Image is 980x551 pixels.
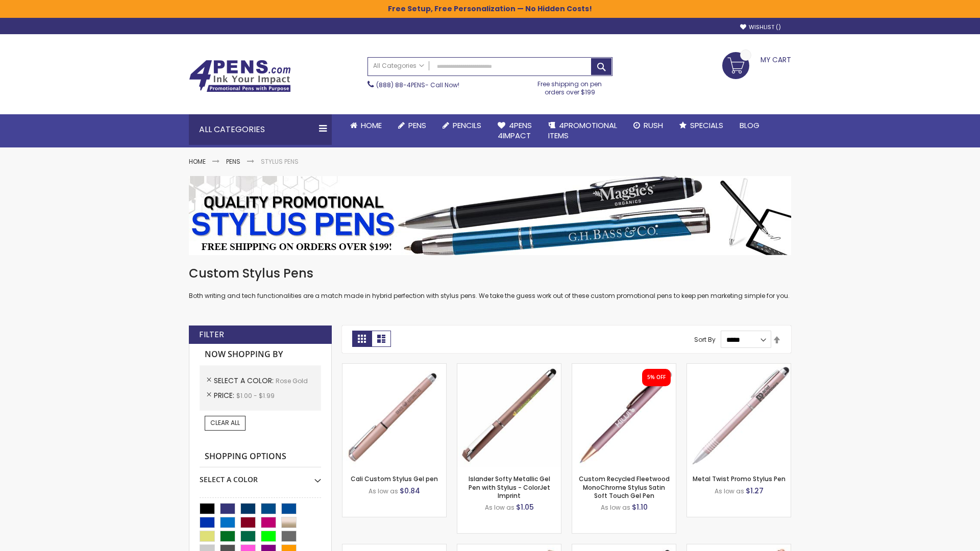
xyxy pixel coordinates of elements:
[200,344,321,365] strong: Now Shopping by
[647,374,666,381] div: 5% OFF
[516,502,534,512] span: $1.05
[226,157,240,166] a: Pens
[527,76,613,96] div: Free shipping on pen orders over $199
[351,474,438,483] a: Cali Custom Stylus Gel pen
[342,364,446,467] img: Cali Custom Stylus Gel pen-Rose Gold
[469,474,550,499] a: Islander Softy Metallic Gel Pen with Stylus - ColorJet Imprint
[236,391,275,400] span: $1.00 - $1.99
[740,120,759,131] span: Blog
[485,503,514,512] span: As low as
[746,486,764,496] span: $1.27
[601,503,630,512] span: As low as
[548,120,617,141] span: 4PROMOTIONAL ITEMS
[189,157,206,166] a: Home
[400,486,420,496] span: $0.84
[693,474,786,483] a: Metal Twist Promo Stylus Pen
[210,418,240,427] span: Clear All
[342,114,390,137] a: Home
[199,329,224,340] strong: Filter
[453,120,481,131] span: Pencils
[690,120,723,131] span: Specials
[261,157,299,166] strong: Stylus Pens
[189,265,791,300] div: Both writing and tech functionalities are a match made in hybrid perfection with stylus pens. We ...
[368,58,429,74] a: All Categories
[731,114,768,137] a: Blog
[687,364,791,467] img: Metal Twist Promo Stylus Pen-Rose gold
[408,120,426,131] span: Pens
[390,114,434,137] a: Pens
[498,120,532,141] span: 4Pens 4impact
[671,114,731,137] a: Specials
[342,363,446,372] a: Cali Custom Stylus Gel pen-Rose Gold
[625,114,671,137] a: Rush
[189,176,791,255] img: Stylus Pens
[457,364,561,467] img: Islander Softy Metallic Gel Pen with Stylus - ColorJet Imprint-Rose Gold
[200,446,321,468] strong: Shopping Options
[489,114,540,147] a: 4Pens4impact
[352,331,372,347] strong: Grid
[694,335,716,344] label: Sort By
[434,114,489,137] a: Pencils
[276,377,308,385] span: Rose Gold
[361,120,382,131] span: Home
[540,114,625,147] a: 4PROMOTIONALITEMS
[376,81,459,89] span: - Call Now!
[214,390,236,400] span: Price
[214,375,276,386] span: Select A Color
[687,363,791,372] a: Metal Twist Promo Stylus Pen-Rose gold
[457,363,561,372] a: Islander Softy Metallic Gel Pen with Stylus - ColorJet Imprint-Rose Gold
[369,487,398,495] span: As low as
[200,467,321,485] div: Select A Color
[205,416,246,430] a: Clear All
[376,81,425,89] a: (888) 88-4PENS
[572,364,676,467] img: Custom Recycled Fleetwood MonoChrome Stylus Satin Soft Touch Gel Pen-Rose Gold
[579,474,670,499] a: Custom Recycled Fleetwood MonoChrome Stylus Satin Soft Touch Gel Pen
[189,60,291,92] img: 4Pens Custom Pens and Promotional Products
[632,502,648,512] span: $1.10
[189,265,791,282] h1: Custom Stylus Pens
[373,62,424,70] span: All Categories
[644,120,663,131] span: Rush
[189,114,332,145] div: All Categories
[715,487,744,495] span: As low as
[572,363,676,372] a: Custom Recycled Fleetwood MonoChrome Stylus Satin Soft Touch Gel Pen-Rose Gold
[740,23,781,31] a: Wishlist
